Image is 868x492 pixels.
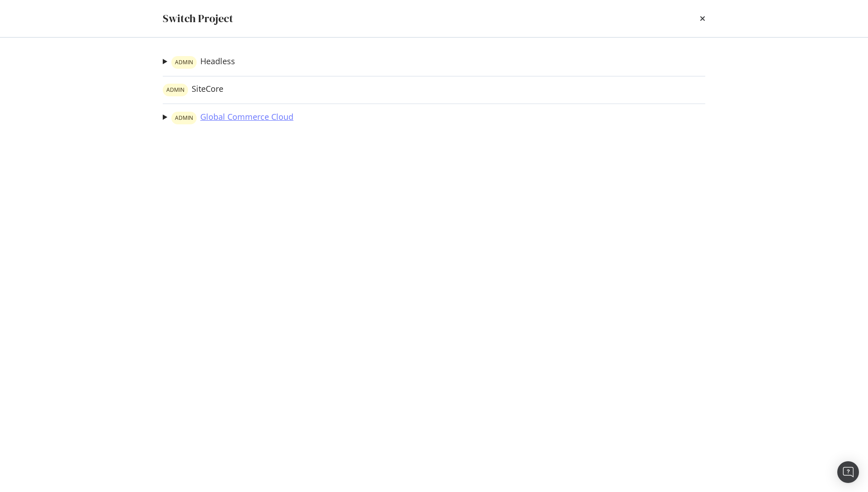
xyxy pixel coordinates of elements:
[171,112,197,124] div: warning label
[163,84,223,96] a: warning labelSiteCore
[166,87,184,93] span: ADMIN
[171,56,197,69] div: warning label
[163,11,233,26] div: Switch Project
[163,56,235,69] summary: warning labelHeadless
[171,56,235,69] a: warning labelHeadless
[175,115,193,121] span: ADMIN
[700,11,705,26] div: times
[175,60,193,65] span: ADMIN
[163,111,293,124] summary: warning labelGlobal Commerce Cloud
[837,461,859,483] div: Open Intercom Messenger
[171,112,293,124] a: warning labelGlobal Commerce Cloud
[163,84,188,96] div: warning label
